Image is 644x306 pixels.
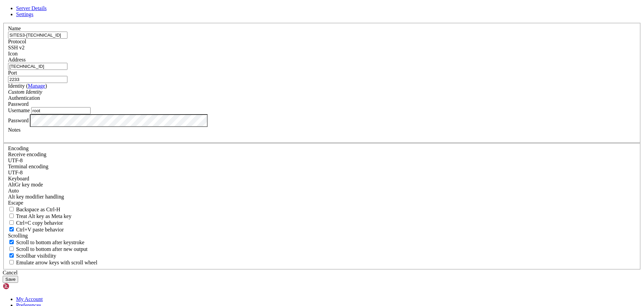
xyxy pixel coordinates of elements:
label: Set the expected encoding for data received from the host. If the encodings do not match, visual ... [8,151,46,157]
label: Password [8,117,29,123]
a: Server Details [16,5,47,11]
input: Server Name [8,32,67,39]
a: Settings [16,11,34,17]
input: Scroll to bottom after keystroke [9,240,14,244]
span: SSH v2 [8,45,24,50]
input: Scrollbar visibility [9,253,14,258]
a: Manage [28,83,45,89]
div: UTF-8 [8,158,636,164]
x-row: FATAL ERROR: Host is unreachable [3,3,557,8]
span: Scroll to bottom after keystroke [16,239,85,245]
label: Address [8,57,25,62]
input: Scroll to bottom after new output [9,247,14,251]
label: Whether the Alt key acts as a Meta key or as a distinct Alt key. [8,213,71,219]
i: Custom Identity [8,89,42,95]
span: Ctrl+C copy behavior [16,220,63,226]
input: Emulate arrow keys with scroll wheel [9,260,14,264]
label: Keyboard [8,176,29,181]
label: Username [8,107,30,113]
input: Host Name or IP [8,63,67,70]
label: Port [8,70,17,76]
label: Set the expected encoding for data received from the host. If the encodings do not match, visual ... [8,182,43,187]
img: Shellngn [3,283,41,290]
div: Cancel [3,270,641,276]
label: If true, the backspace should send BS ('\x08', aka ^H). Otherwise the backspace key should send '... [8,207,60,212]
div: Custom Identity [8,89,636,95]
label: The default terminal encoding. ISO-2022 enables character map translations (like graphics maps). ... [8,164,48,169]
span: Ctrl+V paste behavior [16,227,64,232]
span: Scrollbar visibility [16,253,56,259]
span: UTF-8 [8,170,23,175]
span: Scroll to bottom after new output [16,246,88,252]
div: UTF-8 [8,170,636,176]
label: When using the alternative screen buffer, and DECCKM (Application Cursor Keys) is active, mouse w... [8,260,97,265]
label: Notes [8,127,20,133]
div: (0, 1) [3,8,5,14]
input: Ctrl+C copy behavior [9,220,14,225]
span: Auto [8,188,19,193]
label: Controls how the Alt key is handled. Escape: Send an ESC prefix. 8-Bit: Add 128 to the typed char... [8,194,64,200]
label: Ctrl+V pastes if true, sends ^V to host if false. Ctrl+Shift+V sends ^V to host if true, pastes i... [8,227,64,232]
div: SSH v2 [8,45,636,51]
span: ( ) [26,83,47,89]
label: Whether to scroll to the bottom on any keystroke. [8,239,85,245]
button: Save [3,276,18,283]
input: Login Username [31,107,91,114]
label: Icon [8,51,17,56]
input: Treat Alt key as Meta key [9,214,14,218]
div: Escape [8,200,636,206]
label: Scroll to bottom after new output. [8,246,88,252]
label: Authentication [8,95,40,101]
span: UTF-8 [8,158,23,163]
a: My Account [16,296,43,302]
label: Encoding [8,145,29,151]
span: Escape [8,200,23,206]
label: Protocol [8,39,26,44]
label: Identity [8,83,47,89]
div: Password [8,101,636,107]
label: Scrolling [8,233,28,238]
label: Name [8,26,21,31]
span: Treat Alt key as Meta key [16,213,71,219]
input: Backspace as Ctrl-H [9,207,14,211]
input: Port Number [8,76,67,83]
span: Emulate arrow keys with scroll wheel [16,260,97,265]
div: Auto [8,188,636,194]
span: Password [8,101,29,107]
label: Ctrl-C copies if true, send ^C to host if false. Ctrl-Shift-C sends ^C to host if true, copies if... [8,220,63,226]
label: The vertical scrollbar mode. [8,253,56,259]
input: Ctrl+V paste behavior [9,227,14,231]
span: Backspace as Ctrl-H [16,207,60,212]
